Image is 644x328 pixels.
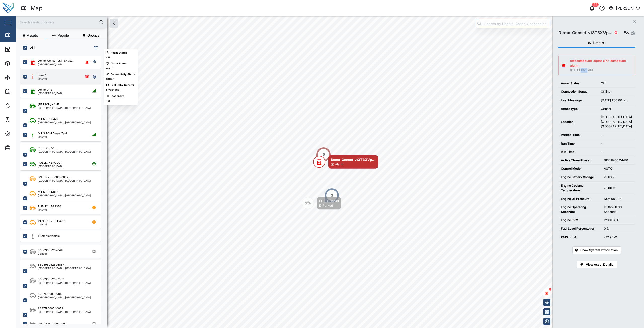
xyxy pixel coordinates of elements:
div: 12001.36 C [604,218,633,223]
div: Map marker [313,155,378,169]
button: [PERSON_NAME] [609,5,640,12]
div: Alarm [335,162,344,167]
div: Central [38,136,68,138]
div: 860896052696887 [38,263,64,267]
div: Parked Time: [561,133,596,137]
div: Alarm [106,66,113,70]
span: Groups [87,34,99,37]
div: 76.00 C [604,186,633,191]
div: Alarm Status [111,62,127,66]
div: VENTURI 2 - BFC001 [38,219,65,223]
div: Run Time: [561,141,596,146]
div: RMS L-L A: [561,235,599,240]
div: Admin [13,145,28,151]
div: [DATE] 11:25 AM [570,68,632,73]
div: 183419.00 Wh/10 [604,158,633,163]
div: Alarms [13,103,29,108]
div: Central [38,223,65,226]
div: Tank 1 [38,73,46,77]
div: 863719060540078 [38,306,63,311]
div: Yes [106,99,110,103]
div: Map marker [302,197,341,210]
input: Search assets or drivers [19,18,104,26]
div: Engine Operating Seconds: [561,205,599,214]
div: Offline [106,77,114,81]
div: [GEOGRAPHIC_DATA], [GEOGRAPHIC_DATA] [38,107,91,109]
div: BNE Test - 860896052... [38,175,71,179]
div: grid [20,54,106,324]
div: Off [106,56,110,60]
div: Stationary [111,94,124,98]
div: Off [601,81,633,86]
div: [GEOGRAPHIC_DATA], [GEOGRAPHIC_DATA] [38,282,91,284]
span: People [58,34,69,37]
div: Genset [601,107,633,111]
div: Engine RPM: [561,218,599,223]
div: [GEOGRAPHIC_DATA], [GEOGRAPHIC_DATA] [38,150,91,153]
div: Central [38,252,64,255]
div: MTIS POM Diesel Tank [38,131,68,136]
div: Map marker [324,188,339,203]
div: Map [13,32,24,38]
a: View Asset Details [577,261,617,268]
div: a year ago [106,88,119,92]
div: 29.68 V [604,175,633,180]
div: 412.95 W [604,235,633,240]
div: [GEOGRAPHIC_DATA], [GEOGRAPHIC_DATA] [38,296,91,299]
div: Engine Battery Voltage: [561,175,599,180]
div: Map marker [316,147,331,162]
div: Asset Type: [561,107,596,111]
div: - [601,141,633,146]
span: Assets [27,34,38,37]
div: 860896052697059 [38,277,64,282]
div: Central [38,209,61,211]
div: 1396.00 kPa [604,197,633,201]
div: [GEOGRAPHIC_DATA], [GEOGRAPHIC_DATA] [38,121,91,124]
div: - [601,150,633,154]
span: Show System Information [580,247,618,254]
div: [DATE] 1:30:00 pm [601,98,633,103]
img: Main Logo [3,3,14,14]
label: ALL [27,46,36,50]
div: Offline [601,89,633,94]
div: Last Message: [561,98,596,103]
span: Details [593,41,604,45]
div: 1 Sample vehicle [38,234,60,238]
div: [GEOGRAPHIC_DATA], [GEOGRAPHIC_DATA] [38,311,91,313]
canvas: Map [16,16,644,328]
div: [GEOGRAPHIC_DATA] [38,92,64,95]
div: BNE Test - 860896052... [38,322,71,326]
div: Reports [13,89,30,94]
div: Assets [13,61,29,66]
div: PIL - BGI298 [319,198,339,203]
div: 11282760.00 Seconds [604,205,633,214]
div: - [601,133,633,137]
div: 3 [331,193,333,198]
div: Agent Status [111,51,127,55]
div: Active Three Phase: [561,158,599,163]
div: Fuel Level Percentage: [561,226,599,231]
div: PUBLIC - BGS376 [38,204,61,209]
div: MTIS - BGS376 [38,117,58,121]
div: 44 [592,3,599,7]
div: 6 [323,152,325,157]
div: Demo-Genset-vt3T3XVp... [558,30,612,36]
div: Map [31,4,43,13]
div: test compound-agent-877-compound-alarm [570,59,632,68]
div: Idle Time: [561,150,596,154]
div: [GEOGRAPHIC_DATA], [GEOGRAPHIC_DATA] [38,194,91,197]
div: [PERSON_NAME] [616,5,640,11]
div: PUBLIC - BFC 001 [38,161,61,165]
div: Last Data Transfer [111,83,134,87]
div: Settings [13,131,31,136]
div: Engine Oil Pressure: [561,197,599,201]
div: Demo UPS [38,88,52,92]
button: Show System Information [572,246,621,254]
div: Location: [561,120,596,124]
div: [GEOGRAPHIC_DATA], [GEOGRAPHIC_DATA], [GEOGRAPHIC_DATA] [601,115,633,129]
div: Engine Coolant Temperature: [561,183,599,193]
div: Parked [323,203,333,208]
div: Connection Status: [561,89,596,94]
div: [GEOGRAPHIC_DATA] [38,63,73,66]
div: 863719060539815 [38,292,63,296]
